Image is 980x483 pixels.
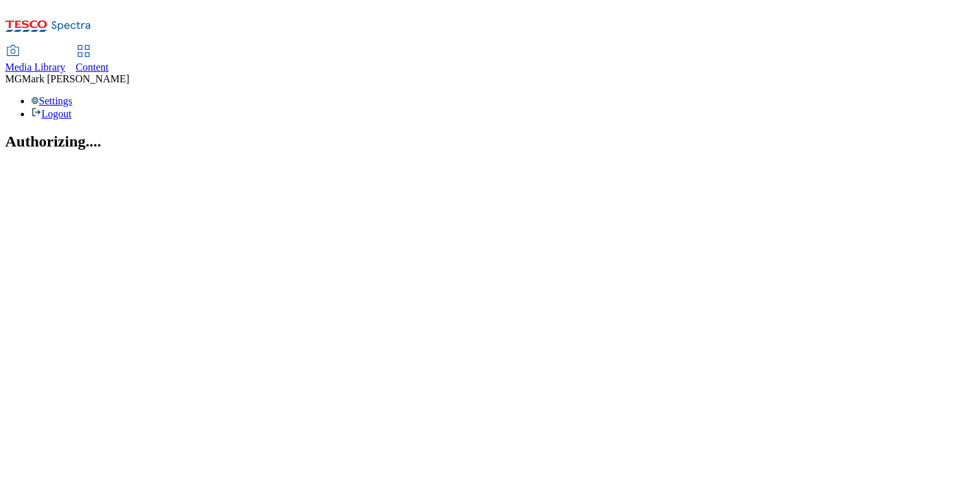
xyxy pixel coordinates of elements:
[5,46,65,73] a: Media Library
[31,108,71,119] a: Logout
[76,62,109,73] span: Content
[5,73,22,84] span: MG
[22,73,130,84] span: Mark [PERSON_NAME]
[5,133,975,150] h2: Authorizing....
[31,95,73,106] a: Settings
[5,62,65,73] span: Media Library
[76,46,109,73] a: Content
